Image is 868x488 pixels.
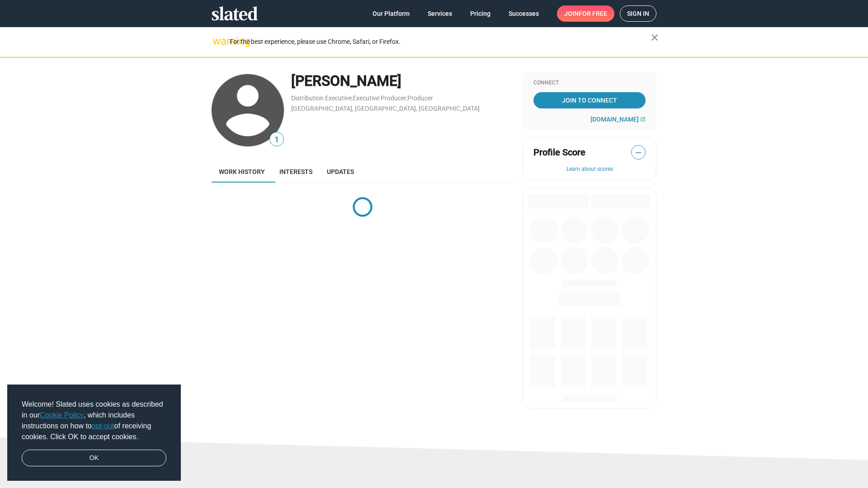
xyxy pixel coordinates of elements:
a: Distribution Executive [291,94,352,102]
div: cookieconsent [7,385,181,481]
mat-icon: close [649,32,660,43]
span: — [632,147,645,159]
span: Pricing [470,5,491,22]
span: Updates [327,168,354,175]
a: Join To Connect [533,92,646,108]
a: Our Platform [365,5,417,22]
span: Join To Connect [535,92,644,108]
a: dismiss cookie message [22,450,166,467]
a: Producer [407,94,433,102]
a: Cookie Policy [40,411,84,419]
a: Sign in [620,5,656,22]
span: 1 [270,134,283,146]
div: For the best experience, please use Chrome, Safari, or Firefox. [230,36,651,48]
a: Interests [272,161,320,183]
span: Services [428,5,452,22]
button: Learn about scores [533,166,646,173]
span: , [406,96,407,101]
span: Our Platform [373,5,410,22]
a: Pricing [463,5,498,22]
span: Profile Score [533,146,585,159]
span: Welcome! Slated uses cookies as described in our , which includes instructions on how to of recei... [22,399,166,442]
span: Sign in [627,6,649,21]
span: Join [564,5,607,22]
span: , [352,96,353,101]
span: Interests [279,168,312,175]
span: [DOMAIN_NAME] [590,116,639,123]
span: Successes [509,5,539,22]
span: for free [579,5,607,22]
a: Executive Producer [353,94,406,102]
mat-icon: warning [212,36,223,47]
span: Work history [219,168,265,175]
a: [DOMAIN_NAME] [590,116,646,123]
a: Work history [212,161,272,183]
a: Successes [501,5,546,22]
a: Joinfor free [557,5,614,22]
a: opt-out [92,422,114,430]
a: [GEOGRAPHIC_DATA], [GEOGRAPHIC_DATA], [GEOGRAPHIC_DATA] [291,105,480,112]
div: [PERSON_NAME] [291,71,514,91]
a: Updates [320,161,361,183]
mat-icon: open_in_new [640,117,646,122]
div: Connect [533,80,646,87]
a: Services [420,5,459,22]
